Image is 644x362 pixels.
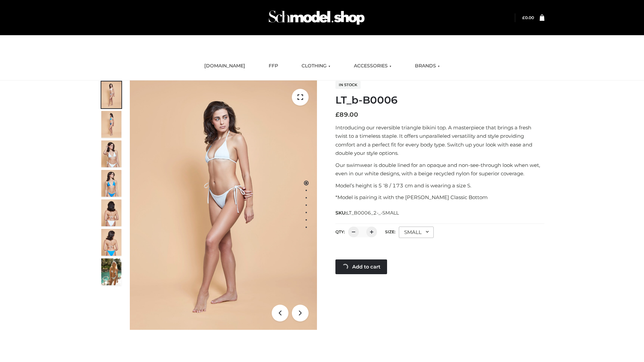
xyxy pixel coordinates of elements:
[349,59,396,73] a: ACCESSORIES
[101,258,121,285] img: Arieltop_CloudNine_AzureSky2.jpg
[335,259,387,274] a: Add to cart
[101,111,121,138] img: ArielClassicBikiniTop_CloudNine_AzureSky_OW114ECO_2-scaled.jpg
[101,229,121,256] img: ArielClassicBikiniTop_CloudNine_AzureSky_OW114ECO_8-scaled.jpg
[335,209,399,217] span: SKU:
[335,123,544,158] p: Introducing our reversible triangle bikini top. A masterpiece that brings a fresh twist to a time...
[522,15,525,20] span: £
[335,81,361,89] span: In stock
[199,59,250,73] a: [DOMAIN_NAME]
[522,15,534,20] a: £0.00
[101,81,121,108] img: ArielClassicBikiniTop_CloudNine_AzureSky_OW114ECO_1-scaled.jpg
[335,111,339,118] span: £
[335,111,358,118] bdi: 89.00
[264,59,283,73] a: FFP
[335,181,544,190] p: Model’s height is 5 ‘8 / 173 cm and is wearing a size S.
[101,170,121,197] img: ArielClassicBikiniTop_CloudNine_AzureSky_OW114ECO_4-scaled.jpg
[385,229,395,234] label: Size:
[410,59,445,73] a: BRANDS
[335,193,544,202] p: *Model is pairing it with the [PERSON_NAME] Classic Bottom
[101,199,121,226] img: ArielClassicBikiniTop_CloudNine_AzureSky_OW114ECO_7-scaled.jpg
[399,227,434,238] div: SMALL
[522,15,534,20] bdi: 0.00
[335,94,544,106] h1: LT_b-B0006
[335,229,345,234] label: QTY:
[101,140,121,167] img: ArielClassicBikiniTop_CloudNine_AzureSky_OW114ECO_3-scaled.jpg
[130,80,317,330] img: ArielClassicBikiniTop_CloudNine_AzureSky_OW114ECO_1
[266,4,367,31] img: Schmodel Admin 964
[297,59,335,73] a: CLOTHING
[346,210,399,216] span: LT_B0006_2-_-SMALL
[335,161,544,178] p: Our swimwear is double lined for an opaque and non-see-through look when wet, even in our white d...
